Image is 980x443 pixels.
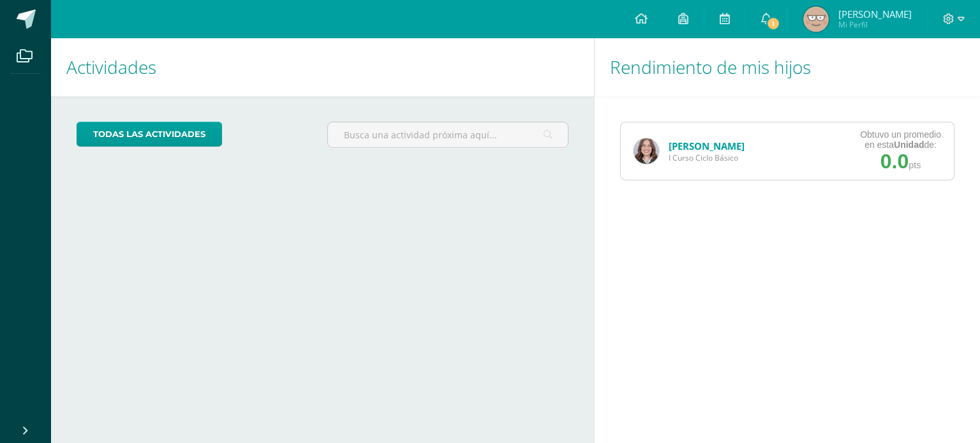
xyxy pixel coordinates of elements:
h1: Actividades [66,38,579,96]
img: 21b300191b0ea1a6c6b5d9373095fc38.png [803,6,829,32]
span: I Curso Ciclo Básico [669,152,745,163]
h1: Rendimiento de mis hijos [610,38,965,96]
input: Busca una actividad próxima aquí... [328,122,567,147]
span: Mi Perfil [838,19,912,30]
a: [PERSON_NAME] [669,140,745,152]
a: todas las Actividades [77,122,222,147]
span: 0.0 [880,150,909,173]
span: [PERSON_NAME] [838,8,912,20]
strong: Unidad [894,140,924,150]
div: Obtuvo un promedio en esta de: [860,129,941,150]
img: bbc3125f9b562a126b116aeb14b9ea9b.png [634,138,659,164]
span: pts [909,160,921,170]
span: 1 [766,17,780,31]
